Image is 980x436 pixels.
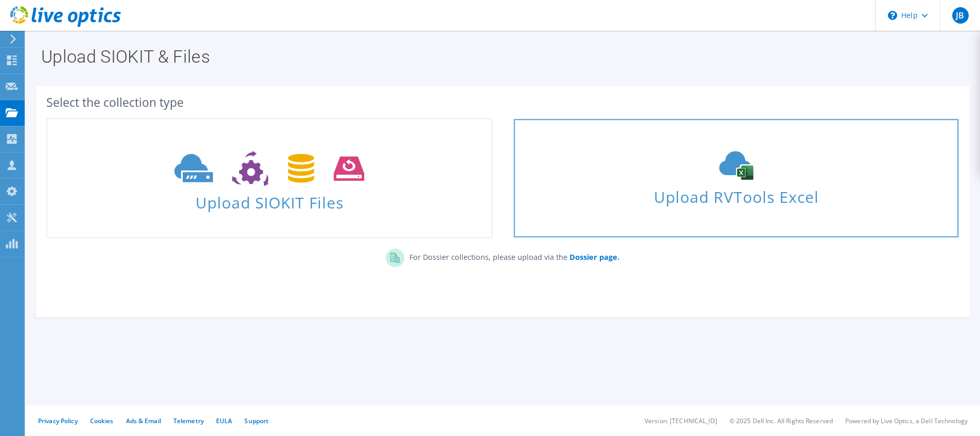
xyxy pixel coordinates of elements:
[567,252,619,262] a: Dossier page.
[46,97,959,108] div: Select the collection type
[729,416,833,425] li: © 2025 Dell Inc. All Rights Reserved
[41,48,959,65] h1: Upload SIOKIT & Files
[46,118,492,238] a: Upload SIOKIT Files
[645,416,717,425] li: Version: [TECHNICAL_ID]
[514,183,958,205] span: Upload RVTools Excel
[38,416,78,425] a: Privacy Policy
[845,416,968,425] li: Powered by Live Optics, a Dell Technology
[569,252,619,262] b: Dossier page.
[244,416,269,425] a: Support
[173,416,204,425] a: Telemetry
[952,7,969,24] span: JB
[513,118,959,238] a: Upload RVTools Excel
[90,416,114,425] a: Cookies
[404,249,619,263] p: For Dossier collections, please upload via the
[216,416,232,425] a: EULA
[47,188,491,211] span: Upload SIOKIT Files
[126,416,161,425] a: Ads & Email
[888,11,897,20] svg: \n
